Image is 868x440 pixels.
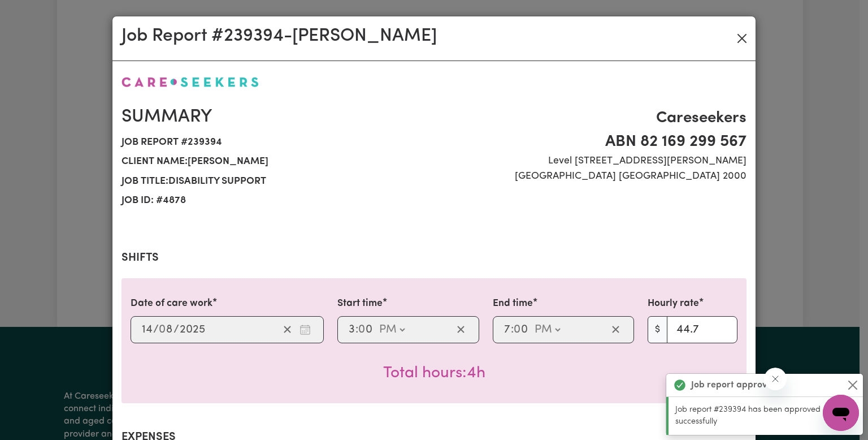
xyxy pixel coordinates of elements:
[691,378,778,392] strong: Job report approved
[441,169,747,184] span: [GEOGRAPHIC_DATA] [GEOGRAPHIC_DATA] 2000
[7,8,68,17] span: Need any help?
[441,106,747,130] span: Careseekers
[823,395,859,431] iframe: Button to launch messaging window
[764,368,787,390] iframe: Close message
[159,321,173,338] input: --
[383,365,485,381] span: Total hours worked: 4 hours
[121,251,747,265] h2: Shifts
[648,316,667,343] span: $
[121,106,427,128] h2: Summary
[121,77,259,87] img: Careseekers logo
[296,321,314,338] button: Enter the date of care work
[159,324,166,335] span: 0
[131,296,212,311] label: Date of care work
[358,324,365,335] span: 0
[121,172,427,191] span: Job title: Disability support
[733,29,751,48] button: Close
[441,154,747,169] span: Level [STREET_ADDRESS][PERSON_NAME]
[359,321,374,338] input: --
[355,323,358,336] span: :
[504,321,511,338] input: --
[179,321,206,338] input: ----
[337,296,383,311] label: Start time
[514,321,529,338] input: --
[121,152,427,171] span: Client name: [PERSON_NAME]
[675,404,856,428] p: Job report #239394 has been approved successfully
[511,323,514,336] span: :
[173,323,179,336] span: /
[121,133,427,152] span: Job report # 239394
[348,321,355,338] input: --
[141,321,153,338] input: --
[121,25,437,47] h2: Job Report # 239394 - [PERSON_NAME]
[279,321,296,338] button: Clear date
[493,296,533,311] label: End time
[153,323,159,336] span: /
[121,191,427,210] span: Job ID: # 4878
[514,324,520,335] span: 0
[441,130,747,154] span: ABN 82 169 299 567
[648,296,699,311] label: Hourly rate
